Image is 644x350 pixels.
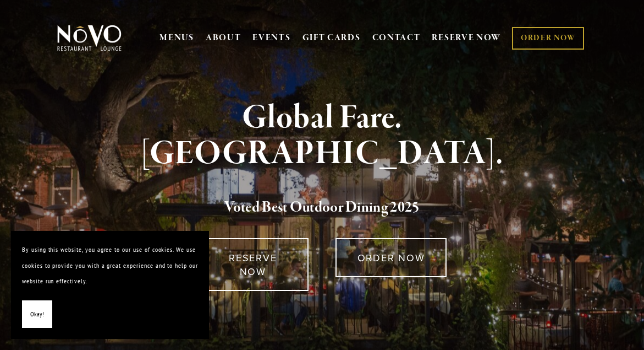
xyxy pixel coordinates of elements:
a: RESERVE NOW [197,238,309,291]
a: CONTACT [372,28,421,49]
a: ORDER NOW [335,238,447,277]
a: ORDER NOW [512,27,584,50]
span: Okay! [30,306,44,322]
a: MENUS [159,33,194,44]
a: RESERVE NOW [432,28,501,49]
section: Cookie banner [11,231,209,339]
a: Voted Best Outdoor Dining 202 [224,198,412,219]
strong: Global Fare. [GEOGRAPHIC_DATA]. [141,97,503,175]
a: EVENTS [252,33,290,44]
button: Okay! [22,300,52,329]
a: ABOUT [206,33,241,44]
p: By using this website, you agree to our use of cookies. We use cookies to provide you with a grea... [22,242,198,289]
h2: 5 [71,196,573,219]
a: GIFT CARDS [302,28,361,49]
img: Novo Restaurant &amp; Lounge [55,24,124,52]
